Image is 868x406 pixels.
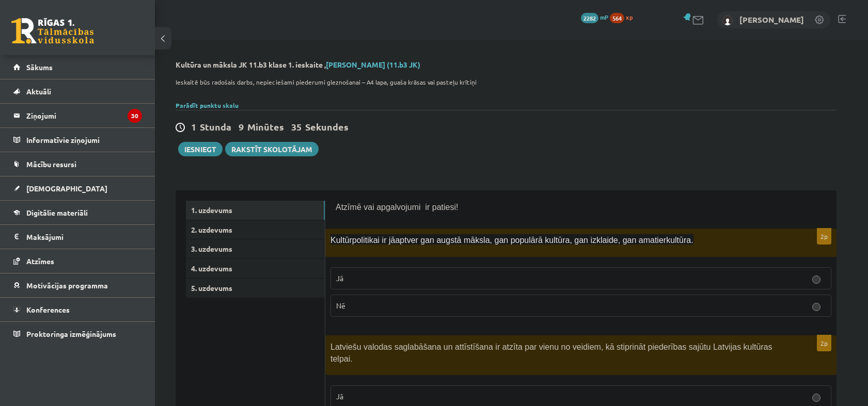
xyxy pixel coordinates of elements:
[610,13,638,21] a: 564 xp
[26,225,142,249] legend: Maksājumi
[722,15,733,26] img: Ņikita Vabiks
[26,159,76,169] span: Mācību resursi
[186,279,325,298] a: 5. uzdevums
[305,121,349,133] span: Sekundes
[326,60,420,69] a: [PERSON_NAME] (11.b3 JK)
[225,142,319,156] a: Rakstīt skolotājam
[186,259,325,278] a: 4. uzdevums
[13,273,142,297] a: Motivācijas programma
[739,14,804,25] a: [PERSON_NAME]
[247,121,284,133] span: Minūtes
[291,121,302,133] span: 35
[13,322,142,346] a: Proktoringa izmēģinājums
[812,394,820,402] input: Jā
[13,249,142,273] a: Atzīmes
[26,184,107,193] span: [DEMOGRAPHIC_DATA]
[176,101,239,109] a: Parādīt punktu skalu
[330,236,693,245] span: Kultūrpolitikai ir jāaptver gan augstā māksla, gan populārā kultūra, gan izklaide, gan amatierkul...
[186,220,325,239] a: 2. uzdevums
[13,152,142,176] a: Mācību resursi
[26,62,53,72] span: Sākums
[336,273,343,283] span: Jā
[26,281,108,290] span: Motivācijas programma
[13,128,142,152] a: Informatīvie ziņojumi
[13,298,142,321] a: Konferences
[26,128,142,152] legend: Informatīvie ziņojumi
[13,79,142,103] a: Aktuāli
[176,77,831,87] p: Ieskaitē būs radošais darbs, nepieciešami piederumi gleznošanai – A4 lapa, guaša krāsas vai paste...
[13,176,142,200] a: [DEMOGRAPHIC_DATA]
[26,329,116,338] span: Proktoringa izmēģinājums
[812,303,820,311] input: Nē
[581,13,598,23] span: 2282
[200,121,231,133] span: Stunda
[26,208,88,217] span: Digitālie materiāli
[13,225,142,249] a: Maksājumi
[176,60,837,69] h2: Kultūra un māksla JK 11.b3 klase 1. ieskaite ,
[13,104,142,127] a: Ziņojumi30
[336,301,345,310] span: Nē
[186,239,325,258] a: 3. uzdevums
[26,305,70,314] span: Konferences
[26,104,142,127] legend: Ziņojumi
[13,55,142,79] a: Sākums
[330,343,772,363] span: Latviešu valodas saglabāšana un attīstīšana ir atzīta par vienu no veidiem, kā stiprināt piederīb...
[178,142,223,156] button: Iesniegt
[13,201,142,224] a: Digitālie materiāli
[817,335,831,351] p: 2p
[336,203,458,212] span: Atzīmē vai apgalvojumi ir patiesi!
[239,121,244,133] span: 9
[191,121,196,133] span: 1
[610,13,624,23] span: 564
[581,13,608,21] a: 2282 mP
[186,201,325,220] a: 1. uzdevums
[600,13,608,21] span: mP
[11,18,94,44] a: Rīgas 1. Tālmācības vidusskola
[128,109,142,123] i: 30
[336,392,343,401] span: Jā
[26,87,51,96] span: Aktuāli
[812,275,820,284] input: Jā
[26,256,54,266] span: Atzīmes
[626,13,633,21] span: xp
[817,228,831,245] p: 2p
